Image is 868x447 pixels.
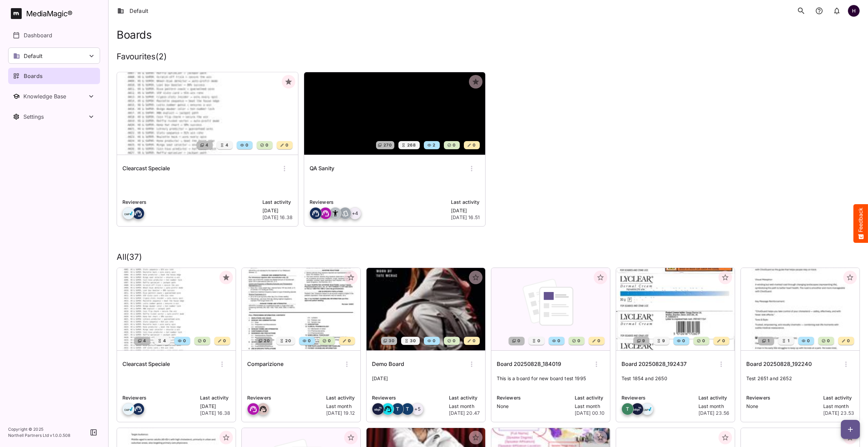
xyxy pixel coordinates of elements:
p: Last activity [451,198,480,206]
span: 4 [225,142,228,149]
span: 0 [806,337,810,344]
img: Board 20250828_184019 [491,268,610,350]
p: Last activity [326,394,355,402]
p: This is a board for new board test 1995 [497,375,605,389]
p: Last month [823,403,854,410]
p: [DATE] 16.38 [262,214,293,221]
span: 2 [432,142,435,149]
a: Dashboard [8,27,100,43]
div: T [622,403,634,415]
p: Reviewers [122,394,196,402]
span: 0 [472,142,475,149]
img: Board 20250828_192240 [741,268,860,350]
p: Last activity [200,394,230,402]
div: Settings [23,113,87,120]
p: Last month [698,403,729,410]
p: Last month [449,403,480,410]
h2: All ( 37 ) [117,252,860,262]
p: Dashboard [24,31,52,39]
span: 0 [472,337,475,344]
span: 9 [662,337,665,344]
div: T [392,403,404,415]
p: [DATE] [262,207,293,214]
span: 0 [285,142,288,149]
img: Demo Board [367,268,485,350]
span: 0 [517,337,520,344]
p: Reviewers [497,394,571,402]
p: [DATE] 19.12 [326,410,355,416]
h6: Demo Board [372,360,404,369]
img: Clearcast Speciale [117,72,298,155]
div: MediaMagic ® [26,8,73,19]
p: [DATE] 16.51 [451,214,480,221]
p: Northell Partners Ltd v 1.0.0.508 [8,432,71,439]
img: Board 20250828_192437 [616,268,735,350]
span: 20 [284,337,291,344]
p: Reviewers [372,394,445,402]
p: Reviewers [746,394,819,402]
span: 0 [265,142,268,149]
a: Boards [8,68,100,84]
span: 0 [826,337,830,344]
div: + 4 [349,207,361,219]
h6: QA Sanity [310,164,334,173]
p: [DATE] [372,375,480,389]
div: + 5 [411,403,423,415]
span: 0 [537,337,540,344]
span: 0 [307,337,311,344]
img: Comparizione [242,268,360,350]
p: Reviewers [247,394,322,402]
button: Feedback [853,204,868,243]
p: Last activity [575,394,605,402]
span: 0 [432,337,435,344]
span: 0 [452,337,455,344]
p: None [746,403,819,410]
span: 0 [557,337,560,344]
h1: Boards [117,28,152,41]
p: Reviewers [310,198,447,206]
p: Last month [575,403,605,410]
span: 30 [388,337,394,344]
h6: Board 20250828_192437 [622,360,687,369]
span: 0 [846,337,850,344]
span: 0 [577,337,580,344]
span: 0 [682,337,685,344]
img: QA Sanity [304,72,485,155]
p: [DATE] 16.38 [200,410,230,416]
p: Last activity [823,394,854,402]
img: Clearcast Speciale [117,268,236,350]
h6: Board 20250828_184019 [497,360,561,369]
span: 1 [787,337,789,344]
span: 1 [767,337,769,344]
p: None [497,403,571,410]
span: 30 [409,337,416,344]
p: [DATE] 23.53 [823,410,854,416]
div: H [848,5,860,17]
button: notifications [830,4,844,18]
p: [DATE] 23.56 [698,410,729,416]
p: Boards [24,72,43,80]
span: 0 [597,337,600,344]
span: 0 [347,337,351,344]
h6: Board 20250828_192240 [746,360,812,369]
div: Knowledge Base [23,93,87,100]
span: 270 [383,142,392,149]
button: Toggle Settings [8,109,100,125]
span: 20 [263,337,270,344]
span: 0 [327,337,331,344]
h6: Clearcast Speciale [122,164,170,173]
h2: Favourites ( 2 ) [117,52,166,71]
span: 0 [702,337,705,344]
span: 268 [407,142,416,149]
button: search [794,4,808,18]
button: notifications [812,4,826,18]
p: Last activity [262,198,293,206]
span: 0 [182,337,186,344]
p: [DATE] [451,207,480,214]
p: Default [24,52,42,60]
p: Copyright © 2025 [8,426,71,432]
span: 0 [245,142,248,149]
a: MediaMagic® [11,8,100,19]
p: [DATE] [200,403,230,410]
span: 0 [722,337,725,344]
